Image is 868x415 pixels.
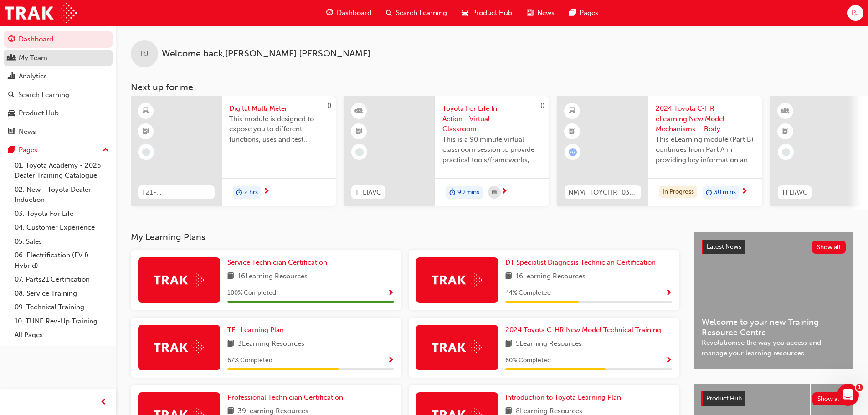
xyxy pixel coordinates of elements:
[702,240,846,254] a: Latest NewsShow all
[706,187,712,199] span: duration-icon
[505,393,621,401] span: Introduction to Toyota Learning Plan
[227,326,284,334] span: TFL Learning Plan
[227,257,331,268] a: Service Technician Certification
[432,340,482,354] img: Trak
[162,49,370,59] span: Welcome back , [PERSON_NAME] [PERSON_NAME]
[4,142,113,159] button: Pages
[396,8,447,18] span: Search Learning
[227,288,276,298] span: 100 % Completed
[707,243,741,251] span: Latest News
[19,145,37,155] div: Pages
[238,271,308,282] span: 16 Learning Resources
[501,188,508,196] span: next-icon
[562,4,606,22] a: pages-iconPages
[540,102,544,110] span: 0
[11,272,113,287] a: 07. Parts21 Certification
[11,300,113,314] a: 09. Technical Training
[11,314,113,328] a: 10. TUNE Rev-Up Training
[694,232,853,369] a: Latest NewsShow allWelcome to your new Training Resource CentreRevolutionise the way you access a...
[665,289,672,297] span: Show Progress
[387,357,394,365] span: Show Progress
[782,126,789,138] span: booktick-icon
[387,289,394,297] span: Show Progress
[8,72,15,81] span: chart-icon
[505,271,512,282] span: book-icon
[656,103,755,134] span: 2024 Toyota C-HR eLearning New Model Mechanisms – Body Electrical – Part B (Module 4)
[782,105,789,117] span: learningResourceType_INSTRUCTOR_LED-icon
[11,328,113,342] a: All Pages
[505,288,551,298] span: 44 % Completed
[656,134,755,165] span: This eLearning module (Part B) continues from Part A in providing key information and specificati...
[701,391,846,406] a: Product HubShow all
[527,7,534,19] span: news-icon
[143,105,149,117] span: learningResourceType_ELEARNING-icon
[131,232,679,242] h3: My Learning Plans
[812,241,846,254] button: Show all
[142,187,211,198] span: T21-FOD_DMM_PREREQ
[116,82,868,92] h3: Next up for me
[386,7,392,19] span: search-icon
[505,326,661,334] span: 2024 Toyota C-HR New Model Technical Training
[4,105,113,122] a: Product Hub
[516,338,582,350] span: 5 Learning Resources
[492,187,497,198] span: calendar-icon
[19,71,47,82] div: Analytics
[8,109,15,118] span: car-icon
[4,87,113,103] a: Search Learning
[227,258,327,266] span: Service Technician Certification
[569,148,577,156] span: learningRecordVerb_ATTEMPT-icon
[356,105,362,117] span: learningResourceType_INSTRUCTOR_LED-icon
[580,8,598,18] span: Pages
[11,235,113,249] a: 05. Sales
[505,257,659,268] a: DT Specialist Diagnosis Technician Certification
[387,355,394,366] button: Show Progress
[4,31,113,48] a: Dashboard
[702,317,846,338] span: Welcome to your new Training Resource Centre
[11,183,113,207] a: 02. New - Toyota Dealer Induction
[327,102,331,110] span: 0
[227,392,347,403] a: Professional Technician Certification
[11,248,113,272] a: 06. Electrification (EV & Hybrid)
[505,325,665,335] a: 2024 Toyota C-HR New Model Technical Training
[229,114,329,145] span: This module is designed to expose you to different functions, uses and test procedures of Digital...
[442,103,542,134] span: Toyota For Life In Action - Virtual Classroom
[103,144,109,156] span: up-icon
[154,273,204,287] img: Trak
[454,4,519,22] a: car-iconProduct Hub
[8,91,15,99] span: search-icon
[462,7,468,19] span: car-icon
[244,187,258,198] span: 2 hrs
[142,148,150,156] span: learningRecordVerb_NONE-icon
[847,5,863,21] button: PJ
[227,271,234,282] span: book-icon
[665,287,672,299] button: Show Progress
[143,126,149,138] span: booktick-icon
[4,68,113,85] a: Analytics
[5,3,77,23] img: Trak
[11,207,113,221] a: 03. Toyota For Life
[505,258,656,266] span: DT Specialist Diagnosis Technician Certification
[659,186,697,198] div: In Progress
[714,187,736,198] span: 30 mins
[472,8,512,18] span: Product Hub
[782,148,790,156] span: learningRecordVerb_NONE-icon
[505,338,512,350] span: book-icon
[263,188,270,196] span: next-icon
[227,355,272,366] span: 67 % Completed
[557,96,762,206] a: NMM_TOYCHR_032024_MODULE_42024 Toyota C-HR eLearning New Model Mechanisms – Body Electrical – Par...
[457,187,479,198] span: 90 mins
[344,96,549,206] a: 0TFLIAVCToyota For Life In Action - Virtual ClassroomThis is a 90 minute virtual classroom sessio...
[11,287,113,301] a: 08. Service Training
[227,393,343,401] span: Professional Technician Certification
[449,187,456,199] span: duration-icon
[569,105,575,117] span: learningResourceType_ELEARNING-icon
[8,36,15,44] span: guage-icon
[236,187,242,199] span: duration-icon
[337,8,371,18] span: Dashboard
[100,397,107,408] span: prev-icon
[812,392,847,405] button: Show all
[516,271,586,282] span: 16 Learning Resources
[18,90,69,100] div: Search Learning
